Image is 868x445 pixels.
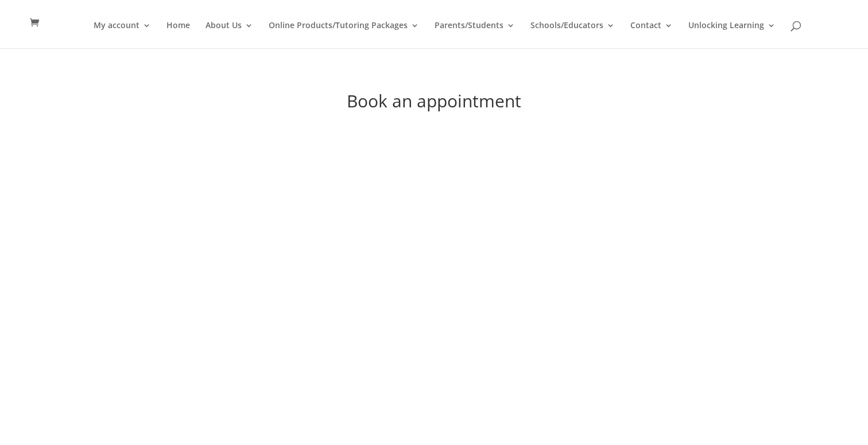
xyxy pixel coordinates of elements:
a: My account [94,21,151,48]
a: Online Products/Tutoring Packages [269,21,419,48]
a: Schools/Educators [530,21,615,48]
a: Parents/Students [435,21,515,48]
a: Home [166,21,190,48]
h1: Book an appointment [124,92,744,115]
a: About Us [206,21,253,48]
a: Unlocking Learning [688,21,776,48]
a: Contact [630,21,673,48]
